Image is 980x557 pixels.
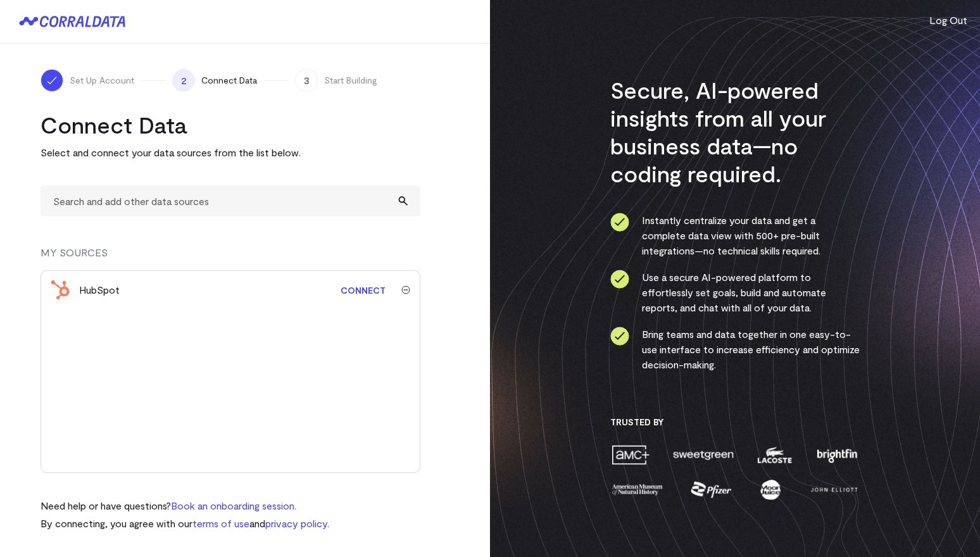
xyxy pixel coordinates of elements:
img: ico-check-circle-4b19435c.svg [610,213,629,232]
img: moon-juice-c312e729.png [758,479,783,501]
img: ico-check-circle-4b19435c.svg [610,327,629,346]
img: ico-check-white-5ff98cb1.svg [46,74,58,87]
span: Connect Data [201,74,257,87]
span: Set Up Account [70,74,134,87]
img: trash-40e54a27.svg [401,285,410,294]
p: By connecting, you agree with our and [41,516,329,531]
li: Instantly centralize your data and get a complete data view with 500+ pre-built integrations—no t... [610,213,860,258]
h2: Connect Data [41,111,420,139]
img: amnh-5afada46.png [610,479,665,501]
p: Select and connect your data sources from the list below. [41,145,420,160]
h3: Trusted By [610,416,860,428]
h3: Secure, AI-powered insights from all your business data—no coding required. [610,76,860,187]
input: Search and add other data sources [41,185,420,216]
button: Log Out [929,13,967,28]
div: MY SOURCES [41,245,420,270]
li: Use a secure AI-powered platform to effortlessly set goals, build and automate reports, and chat ... [610,270,860,315]
a: terms of use [192,517,249,529]
div: HubSpot [79,282,120,297]
a: Connect [334,278,392,302]
img: pfizer-e137f5fc.png [689,479,733,501]
img: ico-check-circle-4b19435c.svg [610,270,629,289]
img: lacoste-7a6b0538.png [756,444,793,466]
img: john-elliott-25751c40.png [808,479,860,501]
p: Need help or have questions? [41,498,329,513]
span: Start Building [324,74,377,87]
a: Book an onboarding session. [171,499,296,511]
img: brightfin-a251e171.png [814,444,860,466]
a: privacy policy. [265,517,329,529]
span: 2 [172,69,195,92]
li: Bring teams and data together in one easy-to-use interface to increase efficiency and optimize de... [610,327,860,372]
img: sweetgreen-1d1fb32c.png [672,444,735,466]
img: hubspot-c1e9301f.svg [50,280,70,300]
span: 3 [295,69,318,92]
img: amc-0b11a8f1.png [610,444,651,466]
